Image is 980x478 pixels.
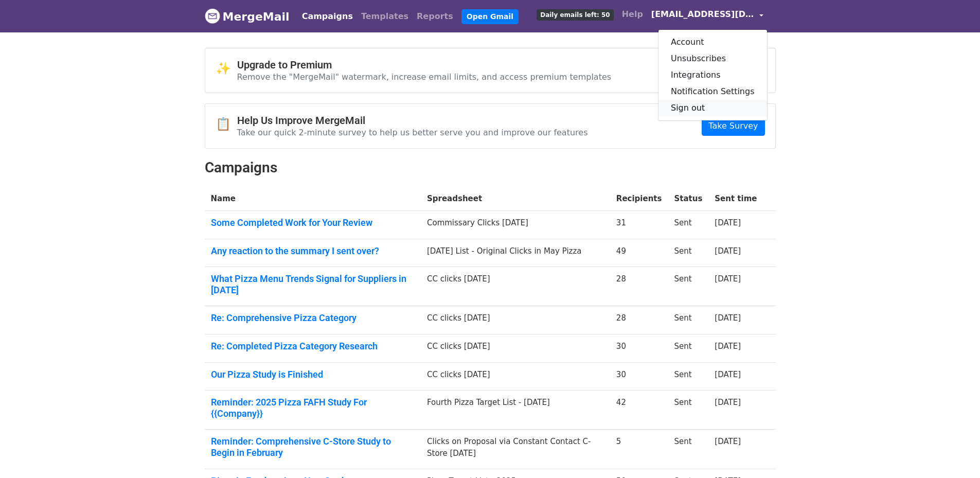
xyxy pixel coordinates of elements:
[715,370,741,379] a: [DATE]
[610,334,668,363] td: 30
[610,187,668,211] th: Recipients
[668,306,708,334] td: Sent
[610,430,668,469] td: 5
[421,430,610,469] td: Clicks on Proposal via Constant Contact C-Store [DATE]
[298,6,357,27] a: Campaigns
[610,239,668,267] td: 49
[668,430,708,469] td: Sent
[421,211,610,239] td: Commissary Clicks [DATE]
[216,61,237,76] span: ✨
[237,114,588,127] h4: Help Us Improve MergeMail
[668,334,708,363] td: Sent
[658,50,767,67] a: Unsubscribes
[668,187,708,211] th: Status
[668,391,708,430] td: Sent
[651,8,754,21] span: [EMAIL_ADDRESS][DOMAIN_NAME]
[668,239,708,267] td: Sent
[532,4,617,25] a: Daily emails left: 50
[211,245,415,257] a: Any reaction to the summary I sent over?
[211,369,415,380] a: Our Pizza Study is Finished
[211,217,415,228] a: Some Completed Work for Your Review
[668,211,708,239] td: Sent
[647,4,768,28] a: [EMAIL_ADDRESS][DOMAIN_NAME]
[668,362,708,391] td: Sent
[205,6,290,27] a: MergeMail
[610,362,668,391] td: 30
[715,398,741,407] a: [DATE]
[658,83,767,100] a: Notification Settings
[618,4,647,25] a: Help
[715,437,741,446] a: [DATE]
[658,29,768,121] div: [EMAIL_ADDRESS][DOMAIN_NAME]
[205,8,220,24] img: MergeMail logo
[610,391,668,430] td: 42
[211,312,415,324] a: Re: Comprehensive Pizza Category
[610,306,668,334] td: 28
[610,267,668,306] td: 28
[461,9,519,24] a: Open Gmail
[715,342,741,351] a: [DATE]
[421,187,610,211] th: Spreadsheet
[715,274,741,284] a: [DATE]
[421,334,610,363] td: CC clicks [DATE]
[610,211,668,239] td: 31
[211,273,415,295] a: What Pizza Menu Trends Signal for Suppliers in [DATE]
[658,34,767,50] a: Account
[702,116,764,136] a: Take Survey
[237,72,612,82] p: Remove the "MergeMail" watermark, increase email limits, and access premium templates
[715,246,741,256] a: [DATE]
[715,313,741,323] a: [DATE]
[205,159,776,176] h2: Campaigns
[708,187,763,211] th: Sent time
[211,341,415,352] a: Re: Completed Pizza Category Research
[421,391,610,430] td: Fourth Pizza Target List - [DATE]
[211,397,415,419] a: Reminder: 2025 Pizza FAFH Study For {{Company}}
[237,59,612,71] h4: Upgrade to Premium
[658,67,767,83] a: Integrations
[421,239,610,267] td: [DATE] List - Original Clicks in May Pizza
[211,436,415,458] a: Reminder: Comprehensive C-Store Study to Begin in February
[421,362,610,391] td: CC clicks [DATE]
[216,117,237,132] span: 📋
[205,187,421,211] th: Name
[715,218,741,227] a: [DATE]
[421,306,610,334] td: CC clicks [DATE]
[357,6,413,27] a: Templates
[413,6,457,27] a: Reports
[237,127,588,138] p: Take our quick 2-minute survey to help us better serve you and improve our features
[929,429,980,478] iframe: Chat Widget
[658,100,767,116] a: Sign out
[668,267,708,306] td: Sent
[421,267,610,306] td: CC clicks [DATE]
[537,9,613,21] span: Daily emails left: 50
